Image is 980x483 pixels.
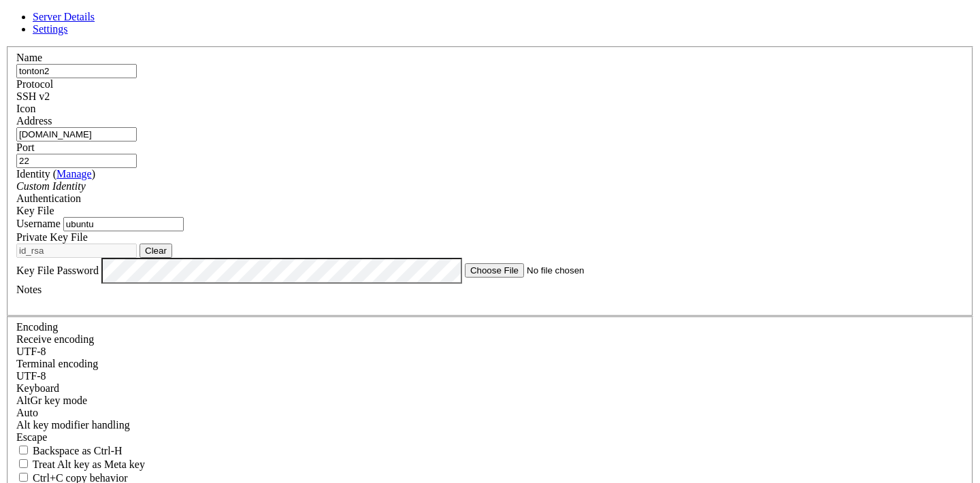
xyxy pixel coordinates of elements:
label: Icon [16,103,35,114]
label: Encoding [16,321,58,333]
label: Notes [16,284,42,295]
label: Username [16,218,61,229]
input: Port Number [16,154,137,168]
a: Server Details [33,11,95,22]
span: ( ) [53,168,95,180]
label: Port [16,141,35,153]
button: Clear [140,244,172,258]
div: Escape [16,431,964,444]
div: UTF-8 [16,370,964,382]
div: SSH v2 [16,90,964,103]
input: Treat Alt key as Meta key [19,459,28,468]
label: Set the expected encoding for data received from the host. If the encodings do not match, visual ... [16,333,94,345]
span: SSH v2 [16,90,50,102]
div: Key File [16,205,964,217]
label: Private Key File [16,231,88,243]
div: UTF-8 [16,346,964,358]
input: Backspace as Ctrl-H [19,446,28,454]
div: Custom Identity [16,180,964,193]
label: Protocol [16,78,53,90]
input: Host Name or IP [16,127,137,141]
input: Server Name [16,64,137,78]
a: Settings [33,23,68,35]
span: UTF-8 [16,370,46,382]
input: Ctrl+C copy behavior [19,473,28,482]
label: Authentication [16,193,81,204]
span: UTF-8 [16,346,46,357]
label: Address [16,115,52,127]
label: Identity [16,168,95,180]
span: Treat Alt key as Meta key [33,459,145,470]
span: Auto [16,407,38,418]
label: Keyboard [16,382,59,394]
x-row: Server refused our key [5,5,802,15]
x-row: [EMAIL_ADDRESS][DOMAIN_NAME]'s password: [5,15,802,24]
a: Manage [56,168,92,180]
span: Key File [16,205,54,216]
label: Whether the Alt key acts as a Meta key or as a distinct Alt key. [16,459,145,470]
label: Controls how the Alt key is handled. Escape: Send an ESC prefix. 8-Bit: Add 128 to the typed char... [16,419,130,431]
label: If true, the backspace should send BS ('\x08', aka ^H). Otherwise the backspace key should send '... [16,445,122,456]
label: The default terminal encoding. ISO-2022 enables character map translations (like graphics maps). ... [16,358,98,369]
span: Backspace as Ctrl-H [33,445,122,456]
span: Escape [16,431,47,443]
label: Name [16,52,42,63]
label: Key File Password [16,264,99,276]
input: Login Username [63,217,184,231]
div: (44, 1) [222,15,227,24]
i: Custom Identity [16,180,86,192]
div: Auto [16,407,964,419]
label: Set the expected encoding for data received from the host. If the encodings do not match, visual ... [16,395,87,406]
